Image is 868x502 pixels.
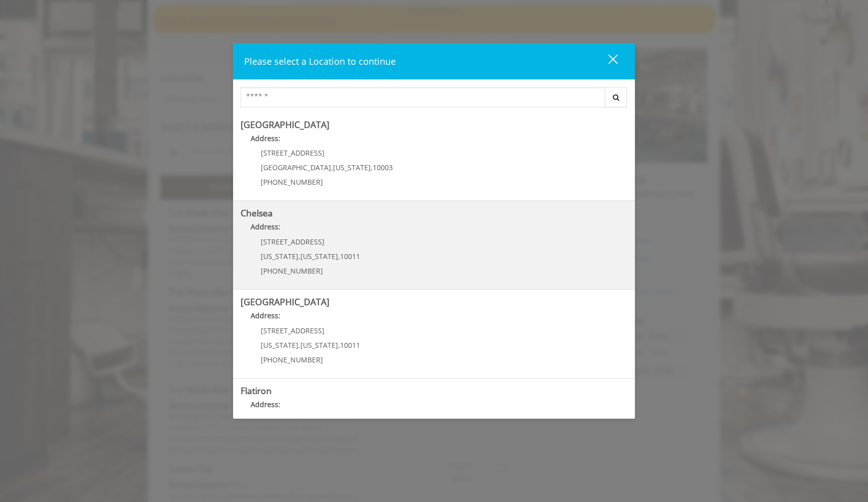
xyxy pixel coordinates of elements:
span: [US_STATE] [261,340,298,350]
span: Please select a Location to continue [244,55,396,67]
b: Address: [251,400,280,409]
span: [US_STATE] [300,252,338,261]
span: , [338,340,340,350]
span: , [338,252,340,261]
span: [STREET_ADDRESS] [261,148,324,158]
b: Address: [251,222,280,231]
span: [PHONE_NUMBER] [261,355,323,364]
span: [STREET_ADDRESS] [261,237,324,246]
b: Address: [251,311,280,320]
b: Chelsea [241,207,273,219]
span: [US_STATE] [261,252,298,261]
span: 10011 [340,252,360,261]
div: Center Select [241,87,627,112]
span: [PHONE_NUMBER] [261,177,323,187]
input: Search Center [241,87,605,107]
span: [GEOGRAPHIC_DATA] [261,163,331,172]
b: [GEOGRAPHIC_DATA] [241,296,330,308]
span: , [298,252,300,261]
button: close dialog [590,51,624,71]
b: [GEOGRAPHIC_DATA] [241,118,330,131]
span: 10003 [373,163,393,172]
span: , [298,340,300,350]
b: Address: [251,134,280,143]
span: [STREET_ADDRESS] [261,326,324,335]
span: [US_STATE] [333,163,371,172]
span: , [371,163,373,172]
i: Search button [610,94,622,101]
b: Flatiron [241,385,272,397]
span: [PHONE_NUMBER] [261,266,323,276]
span: , [331,163,333,172]
span: [US_STATE] [300,340,338,350]
div: close dialog [597,54,617,69]
span: 10011 [340,340,360,350]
